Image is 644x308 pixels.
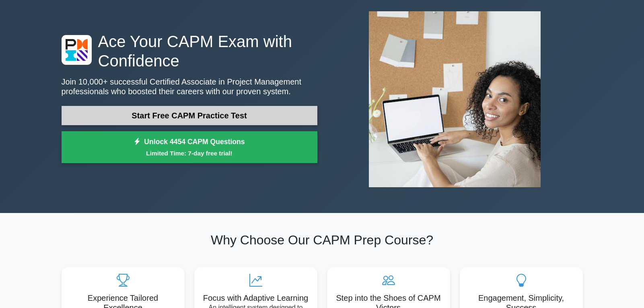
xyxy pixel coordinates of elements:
[201,293,311,303] h5: Focus with Adaptive Learning
[62,106,317,125] a: Start Free CAPM Practice Test
[62,32,317,70] h1: Ace Your CAPM Exam with Confidence
[62,131,317,163] a: Unlock 4454 CAPM QuestionsLimited Time: 7-day free trial!
[62,232,583,248] h2: Why Choose Our CAPM Prep Course?
[62,77,317,96] p: Join 10,000+ successful Certified Associate in Project Management professionals who boosted their...
[72,149,307,158] small: Limited Time: 7-day free trial!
